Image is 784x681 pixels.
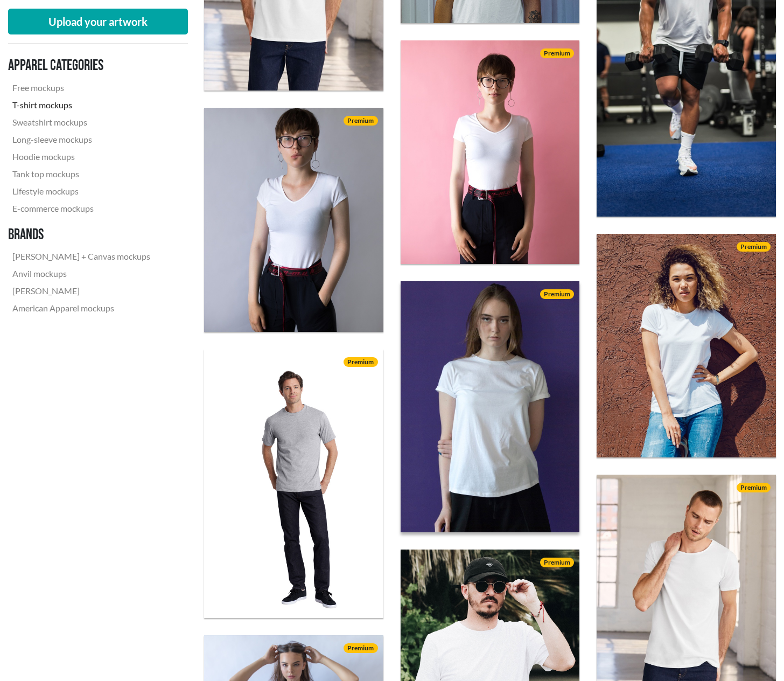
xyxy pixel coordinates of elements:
[8,9,188,34] button: Upload your artwork
[8,57,155,75] h3: Apparel categories
[540,48,574,58] span: Premium
[8,183,155,200] a: Lifestyle mockups
[204,349,383,618] img: brown haired male model wearing a light gray Gildan 4100 crew neck T-shirt
[8,79,155,96] a: Free mockups
[8,131,155,148] a: Long-sleeve mockups
[737,242,771,252] span: Premium
[391,269,589,545] img: ginger woman wearing a white crew neck T-shirt in front of a purple backdrop
[401,281,580,532] a: ginger woman wearing a white crew neck T-shirt in front of a purple backdrop
[8,226,155,244] h3: Brands
[8,165,155,183] a: Tank top mockups
[8,96,155,114] a: T-shirt mockups
[8,200,155,217] a: E-commerce mockups
[344,643,377,653] span: Premium
[8,265,155,282] a: Anvil mockups
[344,357,377,367] span: Premium
[8,248,155,265] a: [PERSON_NAME] + Canvas mockups
[8,148,155,165] a: Hoodie mockups
[344,116,377,126] span: Premium
[8,300,155,317] a: American Apparel mockups
[204,108,383,332] img: short haired brunette woman with spectacles wearing a white wide v neck T-shirt
[8,114,155,131] a: Sweatshirt mockups
[597,234,776,458] img: exotic woman with curly hair wearing a white crew neck T-shirt in front of a brown wall
[540,558,574,567] span: Premium
[540,289,574,299] span: Premium
[8,282,155,300] a: [PERSON_NAME]
[737,483,771,492] span: Premium
[401,40,580,265] img: brunette woman with specs wearing a white wide v neck T-shirt in front of a pink backdrop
